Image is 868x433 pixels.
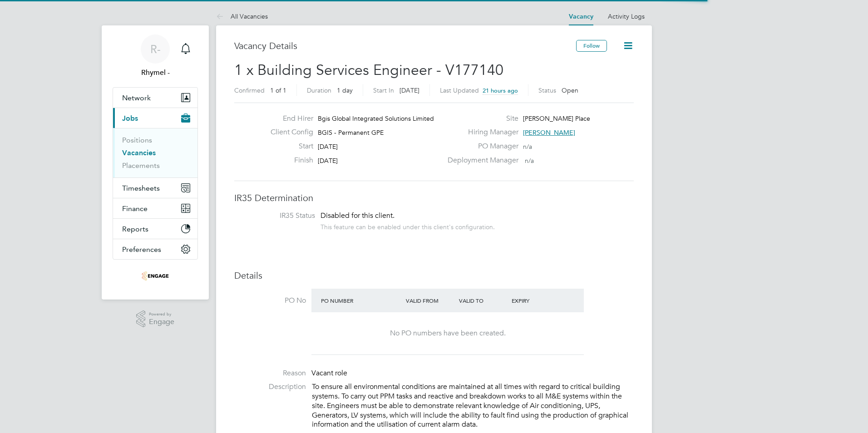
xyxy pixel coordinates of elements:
a: Vacancy [569,13,593,20]
h3: Vacancy Details [234,40,576,52]
label: Status [538,86,556,94]
button: Reports [113,219,197,239]
label: Duration [307,86,331,94]
span: Engage [149,318,174,326]
span: Network [122,93,151,102]
span: 1 of 1 [270,86,286,94]
span: Bgis Global Integrated Solutions Limited [318,114,434,123]
div: This feature can be enabled under this client's configuration. [321,221,495,231]
span: Finance [122,204,148,213]
label: Description [234,382,306,392]
span: [DATE] [399,86,419,94]
span: 1 day [337,86,353,94]
label: IR35 Status [243,211,315,221]
h3: IR35 Determination [234,192,634,204]
a: Positions [122,136,152,144]
span: [PERSON_NAME] Place [523,114,590,123]
span: Vacant role [311,369,347,378]
a: Activity Logs [608,12,645,20]
span: Powered by [149,310,174,318]
a: Powered byEngage [136,310,175,328]
a: Vacancies [122,148,156,157]
div: Expiry [509,292,562,309]
label: Confirmed [234,86,265,94]
label: Finish [263,156,313,165]
a: All Vacancies [216,12,268,20]
label: Start In [373,86,394,94]
span: Reports [122,225,148,233]
span: Timesheets [122,184,160,192]
label: Client Config [263,128,313,137]
button: Network [113,88,197,108]
div: Jobs [113,128,197,177]
span: Jobs [122,114,138,123]
span: [PERSON_NAME] [523,128,575,137]
p: To ensure all environmental conditions are maintained at all times with regard to critical buildi... [312,382,634,429]
nav: Main navigation [102,25,209,300]
label: Reason [234,369,306,378]
div: Valid From [404,292,457,309]
span: R- [150,43,161,55]
button: Timesheets [113,178,197,198]
h3: Details [234,270,634,281]
div: PO Number [319,292,404,309]
span: [DATE] [318,143,338,151]
span: 1 x Building Services Engineer - V177140 [234,61,503,79]
label: Deployment Manager [442,156,518,165]
div: No PO numbers have been created. [321,329,575,338]
span: [DATE] [318,157,338,165]
label: PO Manager [442,142,518,151]
label: PO No [234,296,306,305]
label: Site [442,114,518,123]
span: BGIS - Permanent GPE [318,128,384,137]
button: Jobs [113,108,197,128]
span: 21 hours ago [483,87,518,94]
label: Hiring Manager [442,128,518,137]
a: Go to home page [113,269,198,283]
span: n/a [525,157,534,165]
button: Follow [576,40,607,52]
label: End Hirer [263,114,313,123]
span: Disabled for this client. [321,211,395,220]
span: Rhymel - [113,67,198,78]
span: Preferences [122,245,161,254]
a: R-Rhymel - [113,34,198,78]
label: Last Updated [440,86,479,94]
button: Finance [113,198,197,218]
button: Preferences [113,239,197,259]
a: Placements [122,161,160,170]
span: Open [562,86,578,94]
label: Start [263,142,313,151]
span: n/a [523,143,532,151]
div: Valid To [457,292,510,309]
img: thrivesw-logo-retina.png [142,269,169,283]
